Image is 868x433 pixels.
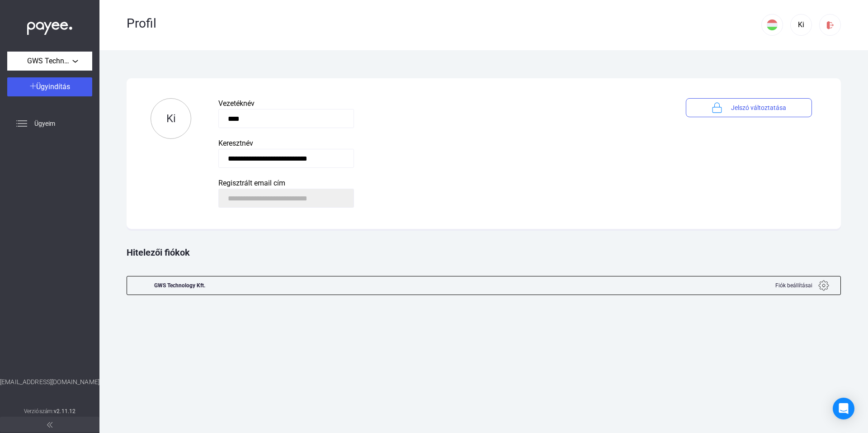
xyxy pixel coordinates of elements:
[30,83,36,89] img: plus-white.svg
[775,280,812,291] span: Fiók beállításai
[218,138,659,149] div: Keresztnév
[7,52,92,71] button: GWS Technology Kft.
[36,82,70,91] span: Ügyindítás
[7,77,92,96] button: Ügyindítás
[761,14,783,36] button: HU
[764,276,840,295] button: Fiók beállításai
[27,56,72,67] span: GWS Technology Kft.
[34,118,55,129] span: Ügyeim
[686,98,812,117] button: lock-blueJelszó változtatása
[218,178,659,189] div: Regisztrált email cím
[731,102,786,113] span: Jelszó változtatása
[166,112,176,125] span: Ki
[54,408,75,414] strong: v2.11.12
[826,20,835,30] img: logout-red
[833,398,854,419] div: Open Intercom Messenger
[712,102,722,113] img: lock-blue
[818,280,829,291] img: gear.svg
[793,19,809,30] div: Ki
[154,276,205,295] div: GWS Technology Kft.
[16,118,27,129] img: list.svg
[127,16,761,31] div: Profil
[127,233,841,271] div: Hitelezői fiókok
[790,14,812,36] button: Ki
[767,19,778,30] img: HU
[218,98,659,109] div: Vezetéknév
[27,17,72,35] img: white-payee-white-dot.svg
[47,422,52,428] img: arrow-double-left-grey.svg
[151,98,191,139] button: Ki
[819,14,841,36] button: logout-red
